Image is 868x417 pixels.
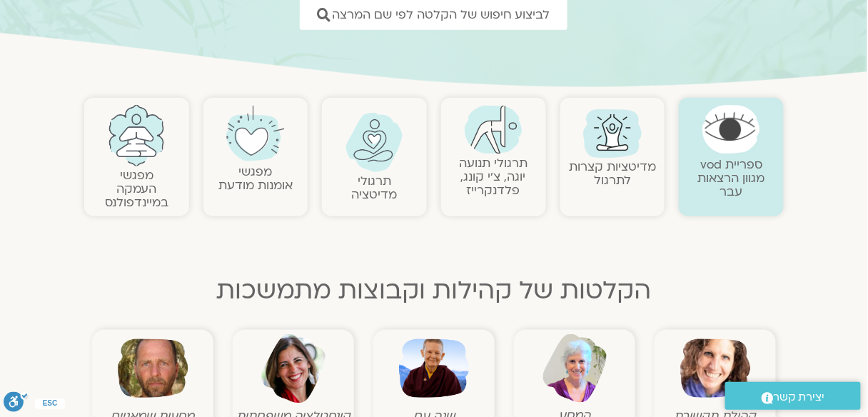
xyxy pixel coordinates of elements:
[459,155,528,199] a: תרגולי תנועהיוגה, צ׳י קונג, פלדנקרייז
[332,8,550,21] span: לביצוע חיפוש של הקלטה לפי שם המרצה
[218,164,293,194] a: מפגשיאומנות מודעת
[725,382,861,410] a: יצירת קשר
[569,159,656,189] a: מדיטציות קצרות לתרגול
[698,156,765,200] a: ספריית vodמגוון הרצאות עבר
[84,276,784,305] h2: הקלטות של קהילות וקבוצות מתמשכות
[105,167,168,211] a: מפגשיהעמקה במיינדפולנס
[774,388,825,407] span: יצירת קשר
[352,173,398,203] a: תרגולימדיטציה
